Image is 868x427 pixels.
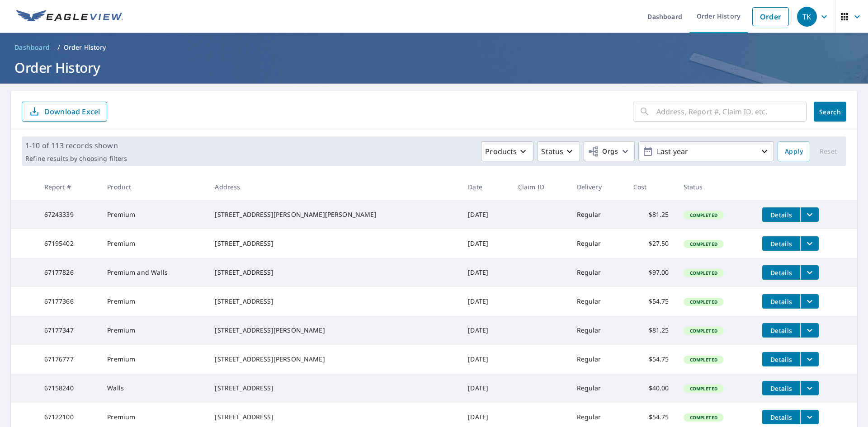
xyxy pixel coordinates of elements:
[800,265,819,280] button: filesDropdownBtn-67177826
[570,174,626,200] th: Delivery
[100,200,208,229] td: Premium
[570,345,626,374] td: Regular
[626,229,676,258] td: $27.50
[461,287,511,316] td: [DATE]
[684,357,723,363] span: Completed
[44,107,100,117] p: Download Excel
[626,345,676,374] td: $54.75
[626,200,676,229] td: $81.25
[570,229,626,258] td: Regular
[752,7,789,26] a: Order
[461,316,511,345] td: [DATE]
[11,40,54,55] a: Dashboard
[768,326,795,335] span: Details
[684,241,723,247] span: Completed
[814,102,846,122] button: Search
[215,413,453,422] div: [STREET_ADDRESS]
[570,200,626,229] td: Regular
[208,174,461,200] th: Address
[64,43,106,52] p: Order History
[37,287,100,316] td: 67177366
[461,345,511,374] td: [DATE]
[768,384,795,393] span: Details
[800,381,819,395] button: filesDropdownBtn-67158240
[461,258,511,287] td: [DATE]
[37,345,100,374] td: 67176777
[25,140,127,151] p: 1-10 of 113 records shown
[215,384,453,393] div: [STREET_ADDRESS]
[768,239,795,248] span: Details
[37,374,100,403] td: 67158240
[541,146,563,157] p: Status
[762,207,800,222] button: detailsBtn-67243339
[215,297,453,306] div: [STREET_ADDRESS]
[11,40,857,55] nav: breadcrumb
[762,294,800,309] button: detailsBtn-67177366
[762,410,800,424] button: detailsBtn-67122100
[461,200,511,229] td: [DATE]
[485,146,517,157] p: Products
[626,258,676,287] td: $97.00
[570,287,626,316] td: Regular
[778,141,810,161] button: Apply
[16,10,123,23] img: EV Logo
[37,316,100,345] td: 67177347
[570,258,626,287] td: Regular
[684,414,723,421] span: Completed
[215,355,453,364] div: [STREET_ADDRESS][PERSON_NAME]
[626,316,676,345] td: $81.25
[800,323,819,338] button: filesDropdownBtn-67177347
[100,258,208,287] td: Premium and Walls
[626,287,676,316] td: $54.75
[100,174,208,200] th: Product
[684,385,723,392] span: Completed
[570,316,626,345] td: Regular
[768,413,795,422] span: Details
[37,229,100,258] td: 67195402
[800,294,819,309] button: filesDropdownBtn-67177366
[461,174,511,200] th: Date
[762,265,800,280] button: detailsBtn-67177826
[215,239,453,248] div: [STREET_ADDRESS]
[100,316,208,345] td: Premium
[762,381,800,395] button: detailsBtn-67158240
[762,323,800,338] button: detailsBtn-67177347
[461,374,511,403] td: [DATE]
[768,297,795,306] span: Details
[800,410,819,424] button: filesDropdownBtn-67122100
[684,328,723,334] span: Completed
[626,374,676,403] td: $40.00
[100,345,208,374] td: Premium
[676,174,755,200] th: Status
[800,236,819,251] button: filesDropdownBtn-67195402
[14,43,50,52] span: Dashboard
[100,287,208,316] td: Premium
[684,212,723,218] span: Completed
[461,229,511,258] td: [DATE]
[656,99,807,124] input: Address, Report #, Claim ID, etc.
[768,211,795,219] span: Details
[584,141,635,161] button: Orgs
[800,207,819,222] button: filesDropdownBtn-67243339
[626,174,676,200] th: Cost
[821,108,839,116] span: Search
[762,236,800,251] button: detailsBtn-67195402
[11,58,857,77] h1: Order History
[653,144,759,160] p: Last year
[638,141,774,161] button: Last year
[22,102,107,122] button: Download Excel
[537,141,580,161] button: Status
[762,352,800,366] button: detailsBtn-67176777
[511,174,570,200] th: Claim ID
[37,200,100,229] td: 67243339
[785,146,803,157] span: Apply
[797,7,817,27] div: TK
[570,374,626,403] td: Regular
[215,268,453,277] div: [STREET_ADDRESS]
[588,146,618,157] span: Orgs
[100,229,208,258] td: Premium
[684,299,723,305] span: Completed
[25,155,127,163] p: Refine results by choosing filters
[768,268,795,277] span: Details
[37,174,100,200] th: Report #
